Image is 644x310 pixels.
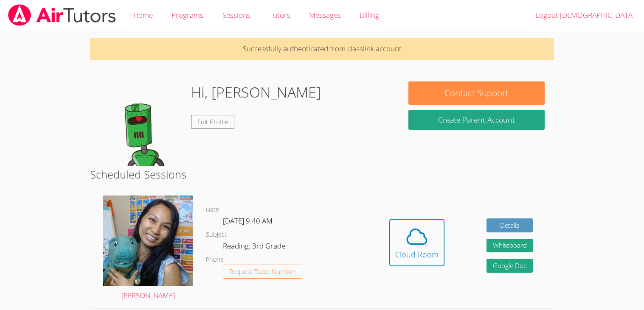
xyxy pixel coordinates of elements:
button: Cloud Room [389,219,444,266]
dd: Reading: 3rd Grade [223,240,287,254]
button: Contact Support [408,81,544,105]
div: Cloud Room [395,249,439,260]
h1: Hi, [PERSON_NAME] [191,81,321,103]
a: Edit Profile [191,115,234,129]
img: airtutors_banner-c4298cdbf04f3fff15de1276eac7730deb9818008684d7c2e4769d2f7ddbe033.png [7,4,117,26]
button: Create Parent Account [408,110,544,130]
span: Messages [309,10,341,20]
dt: Phone [206,254,224,265]
img: default.png [99,81,184,166]
h2: Scheduled Sessions [90,166,554,182]
a: Google Doc [487,259,533,273]
dt: Subject [206,229,227,240]
span: [DATE] 9:40 AM [223,216,273,226]
button: Request Tutor Number [223,265,302,279]
a: [PERSON_NAME] [103,195,193,302]
a: Details [487,218,533,232]
img: Untitled%20design%20(19).png [103,195,193,286]
dt: Date [206,205,219,215]
span: Request Tutor Number [229,268,296,275]
p: Successfully authenticated from classlink account [90,38,554,60]
button: Whiteboard [487,239,533,253]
